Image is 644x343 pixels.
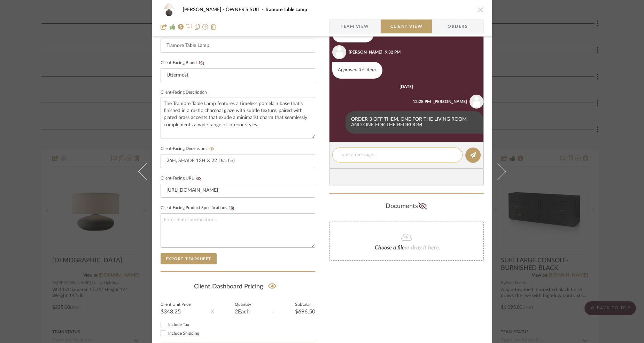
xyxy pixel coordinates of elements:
[161,309,191,314] div: $348.25
[161,206,236,210] label: Client-Facing Product Specifications
[385,49,401,55] div: 9:32 PM
[161,176,203,181] label: Client-Facing URL
[168,322,189,327] span: Include Tax
[271,308,274,316] div: =
[390,19,422,33] span: Client View
[349,49,382,55] div: [PERSON_NAME]
[168,331,199,335] span: Include Shipping
[161,154,315,168] input: Enter item dimensions
[399,84,413,89] div: [DATE]
[405,245,440,250] span: or drag it here.
[235,309,251,314] div: 2 Each
[470,95,483,109] img: user_avatar.png
[161,184,315,198] input: Enter item URL
[161,39,315,53] input: Enter Client-Facing Item Name
[194,176,203,181] button: Client-Facing URL
[183,7,226,12] span: [PERSON_NAME]
[161,303,191,306] label: Client Unit Price
[161,68,315,82] input: Enter Client-Facing Brand
[161,61,206,65] label: Client-Facing Brand
[227,206,236,210] button: Client-Facing Product Specifications
[433,98,467,105] div: [PERSON_NAME]
[375,245,405,250] span: Choose a file
[332,45,346,59] img: user_avatar.png
[161,146,217,151] label: Client-Facing Dimensions
[161,91,207,94] label: Client-Facing Description
[161,279,315,295] div: Client Dashboard Pricing
[332,62,382,79] div: Approved this item.
[197,61,206,65] button: Client-Facing Brand
[295,303,315,306] label: Subtotal
[440,19,475,33] span: Orders
[413,98,431,105] div: 12:28 PM
[329,201,484,212] div: Documents
[226,7,265,12] span: OWNER'S SUIT
[265,7,307,12] span: Tramore Table Lamp
[161,3,177,17] img: 42887162-15f4-44d8-ac6a-0c257a585e73_48x40.jpg
[211,308,214,316] div: X
[478,7,484,13] button: close
[211,24,216,30] img: Remove from project
[235,303,251,306] label: Quantity
[341,19,369,33] span: Team View
[346,111,483,134] div: ORDER 3 OFF THEM. ONE FOR THE LIVING ROOM AND ONE FOR THE BEDROOM
[161,253,217,264] button: Export Tearsheet
[295,309,315,314] div: $696.50
[207,146,217,151] button: Client-Facing Dimensions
